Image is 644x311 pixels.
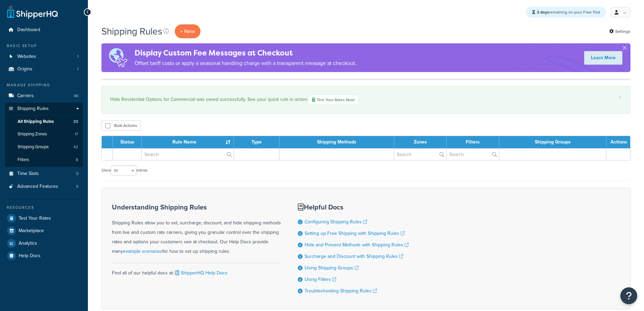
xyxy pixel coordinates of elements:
[142,149,234,160] input: Search
[5,237,83,249] a: Analytics
[75,131,78,137] span: 17
[5,50,83,63] li: Websites
[17,184,58,190] span: Advanced Features
[447,149,499,160] input: Search
[5,141,83,153] li: Shipping Groups
[19,216,51,221] span: Test Your Rates
[234,136,280,148] th: Type
[298,203,409,211] h3: Helpful Docs
[19,253,41,259] span: Help Docs
[584,51,622,65] a: Learn More
[112,203,281,256] div: Shipping Rules allow you to set, surcharge, discount, and hide shipping methods from live and cus...
[77,66,78,72] span: 1
[18,144,49,150] span: Shipping Groups
[5,141,83,153] a: Shipping Groups 42
[5,168,83,180] li: Time Slots
[5,180,83,193] li: Advanced Features
[305,241,409,248] a: Hide and Prevent Methods with Shipping Rules
[135,47,356,59] h4: Display Custom Fee Messages at Checkout
[18,119,54,125] span: All Shipping Rules
[5,115,83,128] a: All Shipping Rules 33
[5,90,83,102] a: Carriers 46
[5,225,83,237] a: Marketplace
[5,63,83,75] li: Origins
[76,171,78,177] span: 0
[110,95,622,105] div: Hide Residential Options for Commercial was saved successfully. See your quick rule in action
[499,136,606,148] th: Shipping Groups
[5,103,83,167] li: Shipping Rules
[18,131,47,137] span: Shipping Zones
[5,63,83,75] a: Origins 1
[620,287,637,304] button: Open Resource Center
[526,7,606,18] div: remaining on your Free Trial
[5,250,83,262] a: Help Docs
[142,136,234,148] th: Rule Name
[113,136,142,148] th: Status
[18,157,29,163] span: Filters
[5,43,83,49] div: Basic Setup
[5,50,83,63] a: Websites 1
[112,203,281,211] h3: Understanding Shipping Rules
[101,165,147,176] label: Show entries
[123,248,162,255] a: example scenarios
[305,230,405,237] a: Setting up Free Shipping with Shipping Rules
[305,218,367,225] a: Configuring Shipping Rules
[19,228,44,234] span: Marketplace
[537,9,549,15] strong: 2 days
[5,128,83,140] a: Shipping Zones 17
[606,136,630,148] th: Actions
[17,93,34,99] span: Carriers
[73,144,78,150] span: 42
[394,149,446,160] input: Search
[175,24,200,38] p: + New
[305,264,359,271] a: Using Shipping Groups
[394,136,447,148] th: Zones
[101,25,162,38] h1: Shipping Rules
[101,43,135,72] img: duties-banner-06bc72dcb5fe05cb3f9472aba00be2ae8eb53ab6f0d8bb03d382ba314ac3c341.png
[101,120,141,131] button: Bulk Actions
[17,171,39,177] span: Time Slots
[7,5,58,19] a: ShipperHQ Home
[76,157,78,163] span: 8
[5,154,83,166] a: Filters 8
[112,263,281,278] div: Find all of our helpful docs at:
[5,90,83,102] li: Carriers
[308,95,359,105] a: Test Your Rates Now!
[5,128,83,140] li: Shipping Zones
[17,54,36,60] span: Websites
[5,180,83,193] a: Advanced Features 5
[19,241,37,246] span: Analytics
[5,205,83,210] div: Resources
[77,54,78,60] span: 1
[5,82,83,88] div: Manage Shipping
[447,136,499,148] th: Filters
[5,154,83,166] li: Filters
[5,103,83,115] a: Shipping Rules
[111,165,136,176] select: Showentries
[305,276,336,283] a: Using Filters
[73,119,78,125] span: 33
[305,253,403,260] a: Surcharge and Discount with Shipping Rules
[17,106,49,112] span: Shipping Rules
[135,59,356,68] p: Offset tariff costs or apply a seasonal handling charge with a transparent message at checkout.
[5,212,83,224] a: Test Your Rates
[280,136,395,148] th: Shipping Methods
[17,66,32,72] span: Origins
[5,24,83,36] a: Dashboard
[619,95,622,100] a: ×
[174,269,228,276] a: ShipperHQ Help Docs
[76,184,78,190] span: 5
[74,93,78,99] span: 46
[305,287,377,294] a: Troubleshooting Shipping Rules
[609,27,630,36] a: Settings
[5,168,83,180] a: Time Slots 0
[17,27,40,33] span: Dashboard
[5,115,83,128] li: All Shipping Rules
